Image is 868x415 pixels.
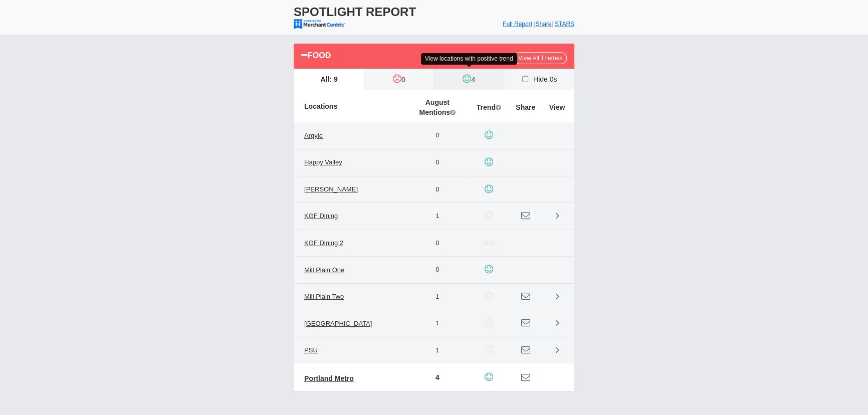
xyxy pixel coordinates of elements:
[408,310,467,337] td: 1
[408,149,467,176] td: 0
[299,127,328,145] a: Argyle
[408,203,467,230] td: 1
[408,283,467,310] td: 1
[299,207,343,225] a: KGF Dining
[477,102,501,112] span: Trend
[408,176,467,203] td: 0
[299,154,347,171] a: Happy Valley
[299,262,349,279] a: Mill Plain One
[484,240,494,247] span: N/A
[408,257,467,284] td: 0
[408,337,467,364] td: 1
[299,369,359,387] a: Portland Metro
[514,52,567,64] a: View All Themes
[304,373,354,383] span: Portland Metro
[299,181,363,198] a: [PERSON_NAME]
[299,315,377,333] a: [GEOGRAPHIC_DATA]
[408,230,467,257] td: 0
[299,342,323,359] a: PSU
[294,19,345,29] img: mc-powered-by-logo-103.png
[299,288,349,306] a: Mill Plain Two
[551,21,553,28] span: |
[511,90,540,122] th: Share
[294,69,364,90] label: All: 9
[503,21,532,28] a: Full Report
[294,90,408,122] th: Locations
[534,21,535,28] span: |
[421,53,517,65] div: View locations with positive trend
[540,90,574,122] th: View
[364,69,434,90] label: 0
[408,122,467,149] td: 0
[435,69,504,90] label: 4
[408,364,467,391] td: 4
[299,235,348,252] a: KGF Dining 2
[419,97,456,117] span: August Mentions
[301,48,514,62] div: Food
[535,21,551,28] a: Share
[555,21,574,28] a: STARS
[504,69,574,90] label: Hide 0s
